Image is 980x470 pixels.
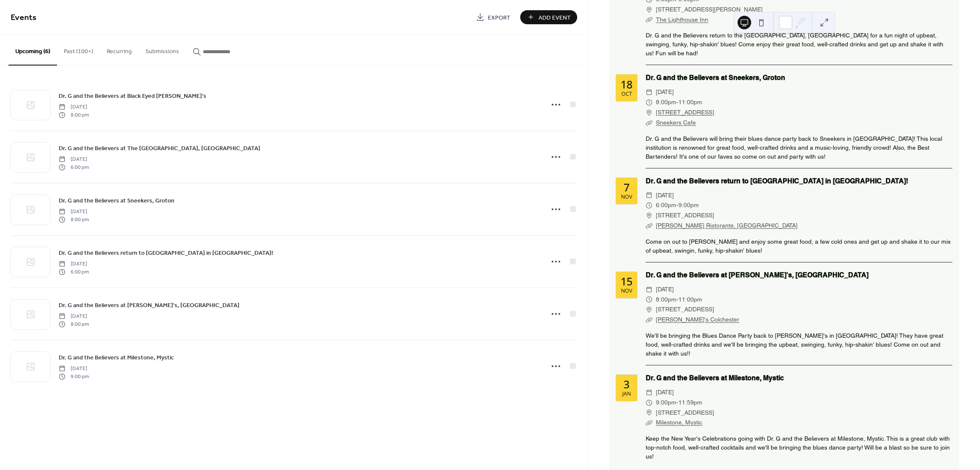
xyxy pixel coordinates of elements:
[656,316,739,323] a: [PERSON_NAME]'s Colchester
[624,379,630,390] div: 3
[678,398,702,408] span: 11:59pm
[621,91,632,97] div: Oct
[656,97,676,108] span: 8:00pm
[59,268,89,276] span: 6:00 pm
[656,222,798,229] a: [PERSON_NAME] Ristorante, [GEOGRAPHIC_DATA]
[59,103,89,111] span: [DATE]
[621,288,632,294] div: Nov
[678,200,699,211] span: 9:00pm
[676,398,678,408] span: -
[646,331,952,358] div: We'll be bringing the Blues Dance Party back to [PERSON_NAME]'s in [GEOGRAPHIC_DATA]! They have g...
[621,194,632,200] div: Nov
[646,211,652,221] div: ​
[59,111,89,119] span: 8:00 pm
[11,9,37,26] span: Events
[57,34,100,65] button: Past (100+)
[621,276,632,287] div: 15
[646,15,652,25] div: ​
[678,97,702,108] span: 11:00pm
[59,208,89,216] span: [DATE]
[59,216,89,223] span: 8:00 pm
[656,398,676,408] span: 9:00pm
[656,119,696,126] a: Sneekers Cafe
[656,408,714,418] span: [STREET_ADDRESS]
[656,108,714,118] a: [STREET_ADDRESS]
[621,79,632,90] div: 18
[656,191,674,201] span: [DATE]
[59,91,206,101] a: Dr. G and the Believers at Black Eyed [PERSON_NAME]'s
[656,295,676,305] span: 8:00pm
[646,418,652,428] div: ​
[624,182,630,193] div: 7
[646,191,652,201] div: ​
[646,305,652,315] div: ​
[646,134,952,161] div: Dr. G and the Believers will bring their blues dance party back to Sneekers in [GEOGRAPHIC_DATA]!...
[59,92,206,101] span: Dr. G and the Believers at Black Eyed [PERSON_NAME]'s
[646,118,652,128] div: ​
[59,365,89,373] span: [DATE]
[656,16,708,23] a: The Lighthouse Inn
[646,434,952,461] div: Keep the New Year's Celebrations going with Dr. G and the Believers at Milestone, Mystic. This is...
[59,353,174,362] a: Dr. G and the Believers at Milestone, Mystic
[676,200,678,211] span: -
[656,200,676,211] span: 6:00pm
[139,34,186,65] button: Submissions
[676,97,678,108] span: -
[646,87,652,97] div: ​
[646,177,908,185] a: Dr. G and the Believers return to [GEOGRAPHIC_DATA] in [GEOGRAPHIC_DATA]!
[59,163,89,171] span: 6:00 pm
[656,285,674,295] span: [DATE]
[646,408,652,418] div: ​
[646,97,652,108] div: ​
[646,315,652,325] div: ​
[646,31,952,58] div: Dr. G and the Believers return to the [GEOGRAPHIC_DATA], [GEOGRAPHIC_DATA] for a fun night of upb...
[678,295,702,305] span: 11:00pm
[676,295,678,305] span: -
[656,419,702,426] a: Milestone, Mystic
[59,249,273,258] span: Dr. G and the Believers return to [GEOGRAPHIC_DATA] in [GEOGRAPHIC_DATA]!
[646,200,652,211] div: ​
[59,143,260,153] a: Dr. G and the Believers at The [GEOGRAPHIC_DATA], [GEOGRAPHIC_DATA]
[656,305,714,315] span: [STREET_ADDRESS]
[646,398,652,408] div: ​
[646,74,785,82] a: Dr. G and the Believers at Sneekers, Groton
[59,373,89,380] span: 9:00 pm
[646,387,652,398] div: ​
[59,313,89,320] span: [DATE]
[646,221,652,231] div: ​
[646,285,652,295] div: ​
[646,108,652,118] div: ​
[59,353,174,362] span: Dr. G and the Believers at Milestone, Mystic
[622,391,631,397] div: Jan
[646,237,952,255] div: Come on out to [PERSON_NAME] and enjoy some great food, a few cold ones and get up and shake it t...
[9,34,57,66] button: Upcoming (6)
[520,10,577,24] button: Add Event
[646,5,652,15] div: ​
[59,196,174,205] a: Dr. G and the Believers at Sneekers, Groton
[646,295,652,305] div: ​
[59,320,89,328] span: 8:00 pm
[656,211,714,221] span: [STREET_ADDRESS]
[59,300,239,310] a: Dr. G and the Believers at [PERSON_NAME]'s, [GEOGRAPHIC_DATA]
[59,197,174,205] span: Dr. G and the Believers at Sneekers, Groton
[100,34,139,65] button: Recurring
[646,271,869,279] a: Dr. G and the Believers at [PERSON_NAME]'s, [GEOGRAPHIC_DATA]
[488,13,510,22] span: Export
[656,387,674,398] span: [DATE]
[646,374,784,382] a: Dr. G and the Believers at Milestone, Mystic
[59,144,260,153] span: Dr. G and the Believers at The [GEOGRAPHIC_DATA], [GEOGRAPHIC_DATA]
[59,260,89,268] span: [DATE]
[470,10,517,24] a: Export
[59,301,239,310] span: Dr. G and the Believers at [PERSON_NAME]'s, [GEOGRAPHIC_DATA]
[656,5,763,15] span: [STREET_ADDRESS][PERSON_NAME]
[59,248,273,258] a: Dr. G and the Believers return to [GEOGRAPHIC_DATA] in [GEOGRAPHIC_DATA]!
[656,87,674,97] span: [DATE]
[59,156,89,163] span: [DATE]
[538,13,571,22] span: Add Event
